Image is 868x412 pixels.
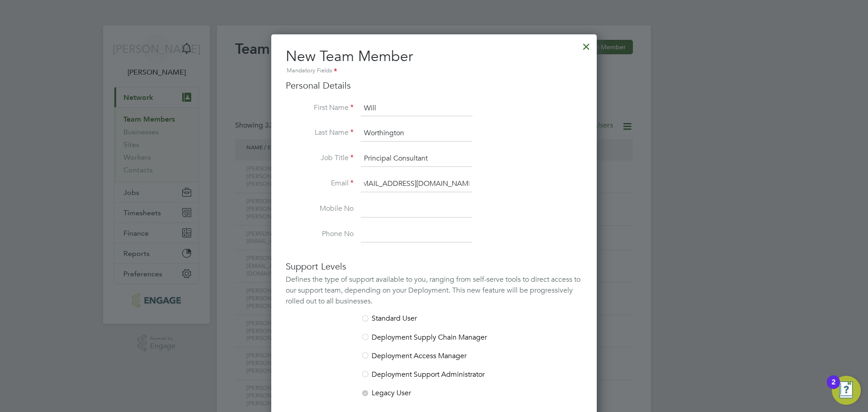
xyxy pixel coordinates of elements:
li: Legacy User [286,388,582,398]
button: Open Resource Center, 2 new notifications [832,376,861,405]
li: Deployment Support Administrator [286,370,582,388]
label: Phone No [286,229,354,239]
h3: Personal Details [286,80,582,91]
label: First Name [286,103,354,113]
li: Deployment Access Manager [286,351,582,370]
li: Deployment Supply Chain Manager [286,333,582,351]
div: Defines the type of support available to you, ranging from self-serve tools to direct access to o... [286,274,582,307]
label: Job Title [286,153,354,163]
label: Last Name [286,128,354,137]
label: Mobile No [286,204,354,213]
h2: New Team Member [286,47,582,76]
li: Standard User [286,314,582,332]
div: 2 [831,382,835,394]
label: Email [286,179,354,188]
h3: Support Levels [286,260,582,272]
div: Mandatory Fields [286,66,582,76]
